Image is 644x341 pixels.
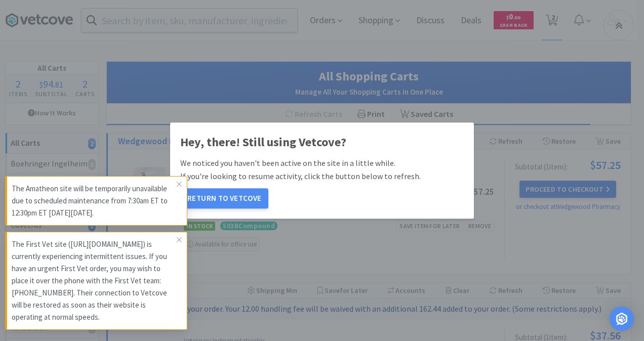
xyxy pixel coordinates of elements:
[12,238,177,323] p: The First Vet site ([URL][DOMAIN_NAME]) is currently experiencing intermittent issues. If you hav...
[180,157,464,183] p: We noticed you haven't been active on the site in a little while. If you're looking to resume act...
[180,133,464,152] h1: Hey, there! Still using Vetcove?
[12,183,177,219] p: The Amatheon site will be temporarily unavailable due to scheduled maintenance from 7:30am ET to ...
[610,307,634,331] div: Open Intercom Messenger
[180,188,268,208] button: Return to Vetcove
